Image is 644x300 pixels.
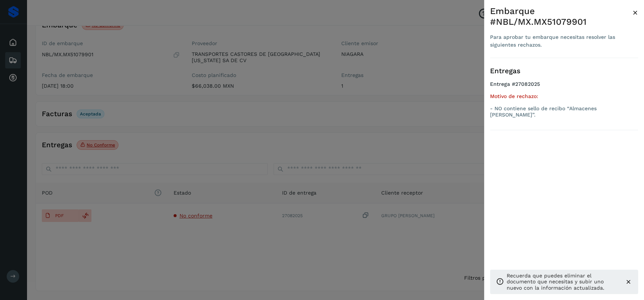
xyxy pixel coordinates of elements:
h5: Motivo de rechazo: [490,93,638,100]
div: Embarque #NBL/MX.MX51079901 [490,6,633,27]
p: - NO contiene sello de recibo “Almacenes [PERSON_NAME]”. [490,105,638,118]
div: Para aprobar tu embarque necesitas resolver las siguientes rechazos. [490,33,633,49]
h3: Entregas [490,67,638,75]
button: Close [633,6,638,19]
span: × [633,7,638,18]
p: Recuerda que puedes eliminar el documento que necesitas y subir uno nuevo con la información actu... [507,273,619,291]
h4: Entrega #27082025 [490,81,638,93]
